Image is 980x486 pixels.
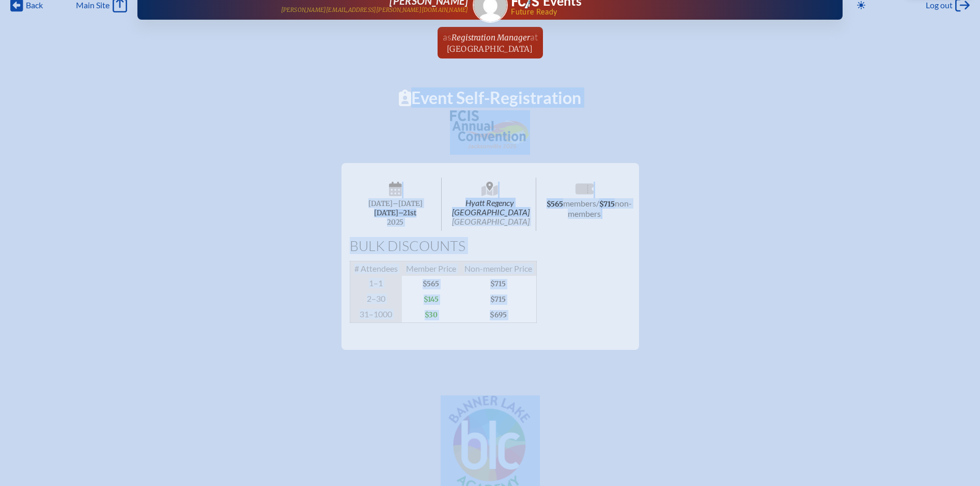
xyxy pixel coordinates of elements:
[350,307,402,323] span: 31–1000
[599,200,615,209] span: $715
[393,199,423,208] span: –[DATE]
[460,291,537,307] span: $715
[374,209,416,217] span: [DATE]–⁠21st
[402,261,460,276] span: Member Price
[596,198,599,208] span: /
[460,307,537,323] span: $695
[281,7,469,13] p: [PERSON_NAME][EMAIL_ADDRESS][PERSON_NAME][DOMAIN_NAME]
[444,178,536,231] span: Hyatt Regency [GEOGRAPHIC_DATA]
[350,276,402,291] span: 1–1
[568,198,632,218] span: non-members
[460,261,537,276] span: Non-member Price
[447,44,533,54] span: [GEOGRAPHIC_DATA]
[511,8,810,16] span: Future Ready
[450,110,531,149] img: FCIS Convention 2025
[368,199,393,208] span: [DATE]
[439,27,542,58] a: asRegistration Managerat[GEOGRAPHIC_DATA]
[452,216,530,226] span: [GEOGRAPHIC_DATA]
[350,261,402,276] span: # Attendees
[350,239,631,253] h1: Bulk Discounts
[452,33,530,42] span: Registration Manager
[460,276,537,291] span: $715
[563,198,596,208] span: members
[547,200,563,209] span: $565
[350,291,402,307] span: 2–30
[402,276,460,291] span: $565
[358,218,433,226] span: 2025
[443,31,452,42] span: as
[530,31,538,42] span: at
[402,307,460,323] span: $30
[402,291,460,307] span: $145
